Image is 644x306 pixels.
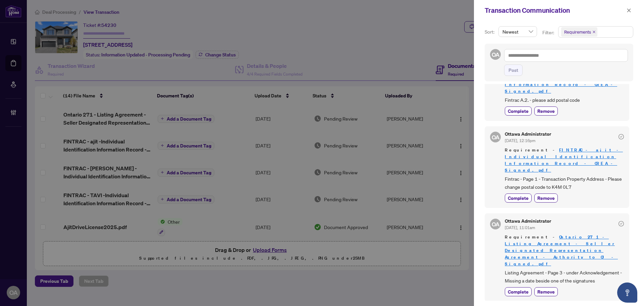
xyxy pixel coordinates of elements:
span: [DATE], 12:16pm [505,138,535,143]
span: Remove [537,194,555,202]
p: Sort: [485,28,496,36]
span: check-circle [619,221,624,226]
div: Transaction Communication [485,5,625,15]
span: Complete [508,288,529,295]
span: Fintrac - Page 1 - Transaction Property Address - Please change postal code to K4M 0L7 [505,175,624,191]
button: Remove [534,106,558,116]
span: OA [491,133,499,142]
button: Complete [505,287,532,296]
span: close [592,30,596,34]
span: Requirements [564,29,591,35]
span: check-circle [619,134,624,139]
span: OA [491,220,499,229]
span: Requirement - [505,147,624,174]
button: Remove [534,287,558,296]
h5: Ottawa Administrator [505,132,551,136]
button: Open asap [617,282,637,303]
span: Complete [508,194,529,202]
span: Complete [508,107,529,115]
button: Complete [505,193,532,203]
span: Requirement - [505,234,624,267]
h5: Ottawa Administrator [505,219,551,223]
span: close [627,8,631,13]
a: FINTRAC - ajit -Individual Identification Information Record - CREA - Signed.pdf [505,147,623,173]
button: Remove [534,193,558,203]
a: FINTRAC - ajit -Individual Identification Information Record - CREA - Signed.pdf [505,68,623,94]
span: OA [491,50,499,59]
span: Remove [537,107,555,115]
span: [DATE], 11:01am [505,225,535,230]
span: Fintrac A.2. - please add postal code [505,96,624,104]
span: Newest [502,27,533,37]
p: Filter: [542,29,555,36]
span: Remove [537,288,555,295]
button: Complete [505,106,532,116]
button: Post [504,64,523,76]
span: Listing Agreement - Page 3 - under Acknowledgement - Missing a date beside one of the signatures [505,269,624,285]
a: Ontario 271 - Listing Agreement - Seller Designated Representation Agreement - Authority to Of - ... [505,234,618,267]
span: Requirements [561,27,597,37]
